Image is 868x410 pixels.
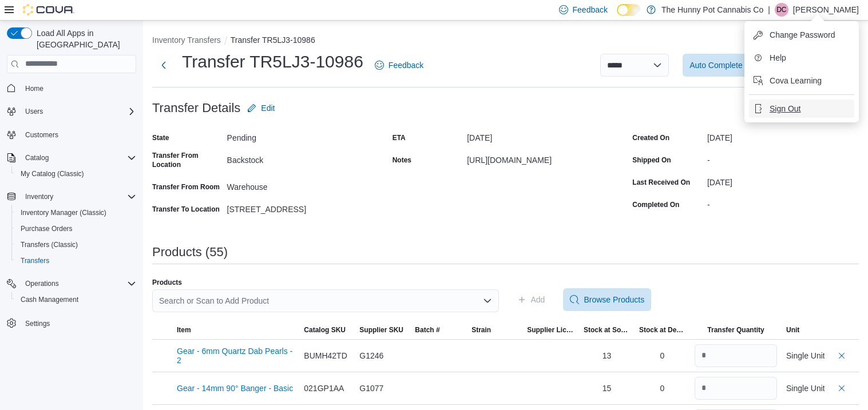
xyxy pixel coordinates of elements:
[21,295,78,304] span: Cash Management
[749,26,854,44] button: Change Password
[16,293,83,306] a: Cash Management
[782,321,825,339] button: Unit
[415,325,439,335] span: Batch #
[152,101,240,115] h3: Transfer Details
[152,205,220,214] label: Transfer To Location
[23,4,74,15] img: Cova
[21,151,136,165] span: Catalog
[21,128,136,142] span: Customers
[389,59,423,71] span: Feedback
[639,383,685,394] div: 0
[639,325,685,335] span: Stock at Destination
[483,296,492,305] button: Open list of options
[775,3,788,17] div: Dustin Colombe
[359,325,403,335] span: Supplier SKU
[835,349,849,363] button: Delete count
[152,182,220,192] label: Transfer From Room
[370,54,428,77] a: Feedback
[25,319,50,328] span: Settings
[584,294,644,305] span: Browse Products
[152,245,228,259] h3: Products (55)
[25,130,58,140] span: Customers
[584,383,630,394] div: 15
[617,4,641,16] input: Dark Mode
[2,104,141,120] button: Users
[152,35,221,45] button: Inventory Transfers
[639,350,685,361] div: 0
[21,317,54,331] a: Settings
[770,52,786,63] span: Help
[355,321,410,339] button: Supplier SKU
[2,276,141,292] button: Operations
[21,256,49,265] span: Transfers
[21,169,84,178] span: My Catalog (Classic)
[152,54,175,77] button: Next
[793,3,859,17] p: [PERSON_NAME]
[32,27,136,50] span: Load All Apps in [GEOGRAPHIC_DATA]
[227,200,379,214] div: [STREET_ADDRESS]
[786,383,825,394] div: Single Unit
[11,292,141,308] button: Cash Management
[513,288,550,311] button: Add
[21,316,136,330] span: Settings
[25,279,59,288] span: Operations
[707,325,764,335] span: Transfer Quantity
[527,325,574,335] span: Supplier License
[749,71,854,90] button: Cova Learning
[16,222,77,236] a: Purchase Orders
[689,59,774,71] span: Auto Complete Transfer
[770,29,835,41] span: Change Password
[467,151,619,165] div: [URL][DOMAIN_NAME]
[304,325,346,335] span: Catalog SKU
[21,105,47,118] button: Users
[261,102,275,114] span: Edit
[227,151,379,165] div: Backstock
[749,99,854,118] button: Sign Out
[21,208,106,217] span: Inventory Manager (Classic)
[152,133,169,142] label: State
[299,321,355,339] button: Catalog SKU
[393,156,411,165] label: Notes
[152,151,223,169] label: Transfer From Location
[776,3,786,17] span: DC
[21,277,136,290] span: Operations
[172,321,299,339] button: Item
[707,151,859,165] div: -
[632,133,669,142] label: Created On
[617,16,617,17] span: Dark Mode
[16,293,136,306] span: Cash Management
[707,173,859,187] div: [DATE]
[579,321,635,339] button: Stock at Source
[2,150,141,166] button: Catalog
[227,178,379,192] div: Warehouse
[21,277,64,290] button: Operations
[683,54,781,77] button: Auto Complete Transfer
[835,381,849,395] button: Delete count
[304,350,350,361] div: BUMH42TD
[786,350,825,361] div: Single Unit
[16,206,111,220] a: Inventory Manager (Classic)
[16,238,136,252] span: Transfers (Classic)
[21,190,58,204] button: Inventory
[16,222,136,236] span: Purchase Orders
[21,240,78,249] span: Transfers (Classic)
[467,321,522,339] button: Strain
[25,192,53,201] span: Inventory
[359,350,406,361] div: G1246
[25,84,43,93] span: Home
[16,206,136,220] span: Inventory Manager (Classic)
[11,237,141,253] button: Transfers (Classic)
[304,383,350,394] div: 021GP1AA
[182,50,363,73] h1: Transfer TR5LJ3-10986
[632,200,679,209] label: Completed On
[707,129,859,142] div: [DATE]
[632,156,671,165] label: Shipped On
[21,81,136,95] span: Home
[7,75,136,361] nav: Complex example
[11,253,141,269] button: Transfers
[359,383,406,394] div: G1077
[152,34,859,48] nav: An example of EuiBreadcrumbs
[21,151,53,165] button: Catalog
[635,321,690,339] button: Stock at Destination
[11,205,141,221] button: Inventory Manager (Classic)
